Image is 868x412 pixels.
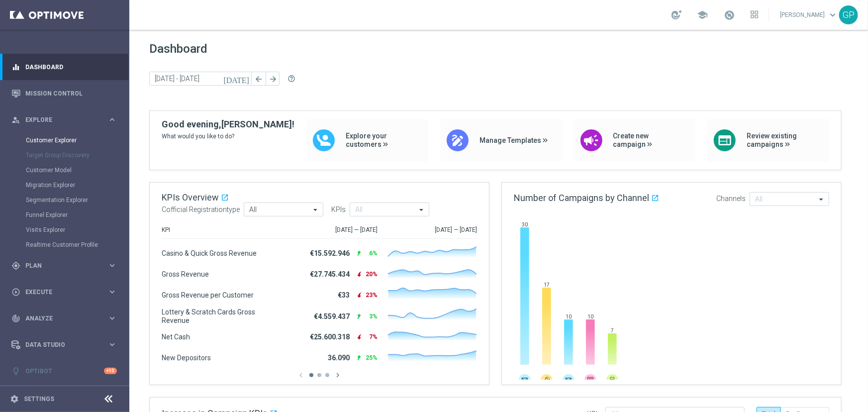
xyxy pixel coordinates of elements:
div: Plan [11,261,107,270]
div: Optibot [11,358,117,384]
div: Target Group Discovery [26,148,128,163]
div: Data Studio [11,340,107,349]
div: Analyze [11,314,107,323]
i: settings [10,395,19,404]
div: Dashboard [11,54,117,80]
a: Visits Explorer [26,226,103,234]
div: GP [839,5,858,24]
i: keyboard_arrow_right [107,313,117,323]
div: Explore [11,115,107,124]
a: Mission Control [25,80,117,106]
a: Migration Explorer [26,181,103,189]
i: keyboard_arrow_right [107,340,117,349]
a: Settings [24,396,54,402]
a: Funnel Explorer [26,211,103,219]
button: person_search Explore keyboard_arrow_right [11,116,117,124]
i: keyboard_arrow_right [107,287,117,297]
button: gps_fixed Plan keyboard_arrow_right [11,262,117,270]
div: Segmentation Explorer [26,193,128,207]
a: Segmentation Explorer [26,196,103,204]
button: lightbulb Optibot +10 [11,367,117,375]
span: Analyze [25,315,107,321]
button: play_circle_outline Execute keyboard_arrow_right [11,288,117,296]
a: Dashboard [25,54,117,80]
i: track_changes [11,314,20,323]
i: keyboard_arrow_right [107,115,117,124]
span: Explore [25,117,107,123]
i: person_search [11,115,20,124]
span: Data Studio [25,342,107,348]
div: Migration Explorer [26,178,128,193]
div: Customer Explorer [26,133,128,148]
span: Execute [25,289,107,295]
div: Realtime Customer Profile [26,237,128,252]
button: track_changes Analyze keyboard_arrow_right [11,314,117,322]
i: equalizer [11,63,20,72]
div: Mission Control [11,80,117,106]
i: lightbulb [11,367,20,376]
button: Data Studio keyboard_arrow_right [11,341,117,349]
a: Optibot [25,358,104,384]
div: Funnel Explorer [26,207,128,222]
i: gps_fixed [11,261,20,270]
a: [PERSON_NAME]keyboard_arrow_down [779,7,839,22]
i: keyboard_arrow_right [107,261,117,270]
div: Customer Model [26,163,128,178]
span: school [697,9,708,20]
a: Realtime Customer Profile [26,241,103,249]
span: Plan [25,263,107,269]
a: Customer Explorer [26,136,103,144]
button: equalizer Dashboard [11,63,117,71]
div: Visits Explorer [26,222,128,237]
a: Customer Model [26,166,103,174]
button: Mission Control [11,90,117,98]
div: +10 [104,368,117,374]
i: play_circle_outline [11,288,20,297]
div: Execute [11,288,107,297]
span: keyboard_arrow_down [827,9,838,20]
